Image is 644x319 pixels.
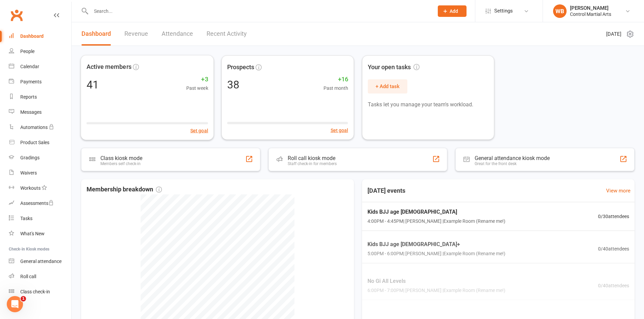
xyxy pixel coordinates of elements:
[20,170,37,176] div: Waivers
[9,150,71,165] a: Gradings
[20,33,44,39] div: Dashboard
[20,259,62,264] div: General attendance
[367,250,505,257] span: 5:00PM - 6:00PM | [PERSON_NAME] | Example Room (Rename me!)
[20,289,50,294] div: Class check-in
[9,284,71,299] a: Class kiosk mode
[331,127,348,134] button: Set goal
[190,127,208,134] button: Set goal
[20,64,39,69] div: Calendar
[186,84,208,92] span: Past week
[20,216,32,221] div: Tasks
[20,49,34,54] div: People
[9,44,71,59] a: People
[9,196,71,211] a: Assessments
[288,155,337,161] div: Roll call kiosk mode
[9,29,71,44] a: Dashboard
[20,109,42,115] div: Messages
[9,105,71,120] a: Messages
[9,211,71,226] a: Tasks
[20,274,36,279] div: Roll call
[606,187,630,195] a: View more
[87,185,162,194] span: Membership breakdown
[368,100,488,109] p: Tasks let you manage your team's workload.
[598,245,629,252] span: 0 / 40 attendees
[450,8,458,14] span: Add
[9,135,71,150] a: Product Sales
[9,181,71,196] a: Workouts
[367,287,505,294] span: 6:00PM - 7:00PM | [PERSON_NAME] | Example Room (Rename me!)
[324,75,348,84] span: +16
[570,11,611,17] div: Control Martial Arts
[9,89,71,105] a: Reports
[227,79,239,90] div: 38
[606,30,621,38] span: [DATE]
[20,201,54,206] div: Assessments
[438,5,467,17] button: Add
[367,208,505,216] span: Kids BJJ age [DEMOGRAPHIC_DATA]
[368,79,407,94] button: + Add task
[570,5,611,11] div: [PERSON_NAME]
[368,62,420,72] span: Your open tasks
[9,59,71,74] a: Calendar
[20,125,48,130] div: Automations
[324,84,348,92] span: Past month
[494,3,513,19] span: Settings
[362,185,411,197] h3: [DATE] events
[367,240,505,249] span: Kids BJJ age [DEMOGRAPHIC_DATA]+
[20,185,41,191] div: Workouts
[367,277,505,286] span: No Gi All Levels
[89,6,429,16] input: Search...
[100,161,142,166] div: Members self check-in
[7,296,23,312] iframe: Intercom live chat
[598,213,629,220] span: 0 / 30 attendees
[20,140,49,145] div: Product Sales
[20,231,45,236] div: What's New
[9,226,71,241] a: What's New
[124,22,148,46] a: Revenue
[207,22,247,46] a: Recent Activity
[87,62,132,72] span: Active members
[9,120,71,135] a: Automations
[553,4,567,18] div: WB
[9,74,71,89] a: Payments
[475,155,550,161] div: General attendance kiosk mode
[598,282,629,289] span: 0 / 40 attendees
[475,161,550,166] div: Great for the front desk
[21,296,26,301] span: 1
[367,217,505,225] span: 4:00PM - 4:45PM | [PERSON_NAME] | Example Room (Rename me!)
[87,79,99,90] div: 41
[288,161,337,166] div: Staff check-in for members
[227,62,254,72] span: Prospects
[9,165,71,181] a: Waivers
[20,79,42,84] div: Payments
[8,7,25,24] a: Clubworx
[100,155,142,161] div: Class kiosk mode
[81,22,111,46] a: Dashboard
[20,155,40,160] div: Gradings
[186,74,208,84] span: +3
[20,94,37,100] div: Reports
[162,22,193,46] a: Attendance
[9,269,71,284] a: Roll call
[9,254,71,269] a: General attendance kiosk mode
